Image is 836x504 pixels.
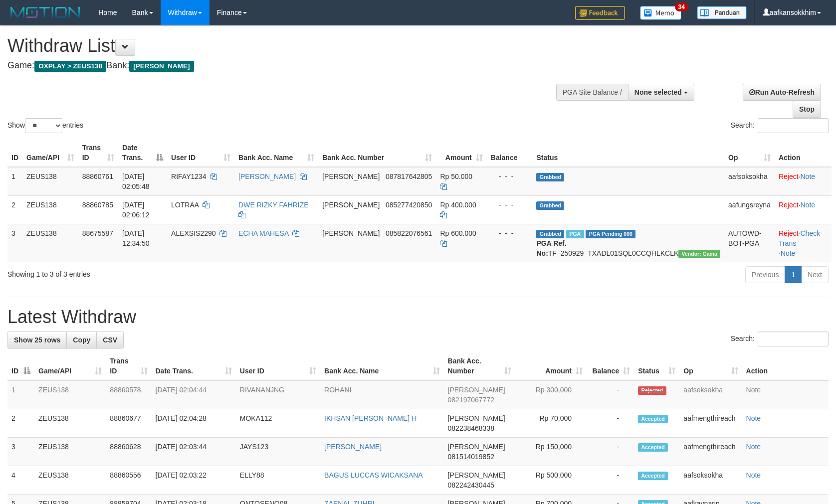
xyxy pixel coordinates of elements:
a: Copy [66,332,97,348]
label: Search: [731,118,829,133]
div: - - - [491,171,529,181]
span: RIFAY1234 [171,172,207,180]
img: MOTION_logo.png [7,5,83,20]
td: ELLY88 [236,466,320,495]
span: Rp 600.000 [440,229,476,237]
span: [DATE] 02:05:48 [122,172,150,190]
span: [PERSON_NAME] [448,414,505,422]
td: 3 [7,224,22,262]
span: [PERSON_NAME] [448,443,505,451]
h4: Game: Bank: [7,61,547,71]
span: Marked by aafpengsreynich [566,230,584,238]
b: PGA Ref. No: [536,239,566,257]
th: Game/API: activate to sort column ascending [34,352,106,380]
span: OXPLAY > ZEUS138 [34,61,106,72]
span: Copy 087817642805 to clipboard [386,172,432,180]
a: ROHANI [324,386,351,394]
span: [DATE] 02:06:12 [122,201,150,219]
span: Copy 082197067772 to clipboard [448,396,494,404]
a: Previous [745,266,785,283]
input: Search: [758,332,829,346]
th: User ID: activate to sort column ascending [167,139,234,167]
th: Balance [487,139,533,167]
span: ALEXSIS2290 [171,229,216,237]
th: Op: activate to sort column ascending [679,352,742,380]
a: BAGUS LUCCAS WICAKSANA [324,471,423,479]
th: Op: activate to sort column ascending [724,139,775,167]
a: [PERSON_NAME] [324,443,382,451]
td: 3 [7,438,34,466]
a: Stop [793,101,821,118]
span: CSV [103,336,117,344]
th: Date Trans.: activate to sort column descending [118,139,167,167]
td: 1 [7,380,34,409]
span: Copy [73,336,90,344]
a: Note [800,201,815,209]
a: Reject [779,229,799,237]
td: ZEUS138 [22,195,78,224]
select: Showentries [25,118,62,133]
th: Status: activate to sort column ascending [634,352,679,380]
span: Vendor URL: https://trx31.1velocity.biz [678,250,720,258]
th: Bank Acc. Name: activate to sort column ascending [320,352,443,380]
label: Show entries [7,118,83,133]
span: Grabbed [536,173,564,181]
td: - [587,466,634,495]
td: 1 [7,167,22,196]
td: RIVANANJNG [236,380,320,409]
a: Next [801,266,829,283]
th: Action [742,352,829,380]
span: [PERSON_NAME] [322,201,380,209]
a: Note [746,443,761,451]
th: Bank Acc. Number: activate to sort column ascending [318,139,436,167]
span: Copy 081514019852 to clipboard [448,453,494,461]
span: 88860761 [82,172,113,180]
td: ZEUS138 [34,380,106,409]
span: [DATE] 12:34:50 [122,229,150,247]
td: · · [775,224,832,262]
td: Rp 150,000 [515,438,587,466]
span: Copy 082238468338 to clipboard [448,424,494,432]
td: AUTOWD-BOT-PGA [724,224,775,262]
span: 34 [675,2,688,11]
th: ID [7,139,22,167]
td: [DATE] 02:04:44 [152,380,236,409]
img: Feedback.jpg [575,6,625,20]
div: - - - [491,200,529,210]
span: [PERSON_NAME] [322,229,380,237]
span: Copy 085822076561 to clipboard [386,229,432,237]
td: aafsoksokha [724,167,775,196]
a: DWE RIZKY FAHRIZE [238,201,309,209]
th: Bank Acc. Number: activate to sort column ascending [444,352,515,380]
td: [DATE] 02:03:22 [152,466,236,495]
th: Balance: activate to sort column ascending [587,352,634,380]
a: Note [746,386,761,394]
th: Amount: activate to sort column ascending [436,139,486,167]
span: Copy 082242430445 to clipboard [448,481,494,489]
a: Check Trans [779,229,820,247]
span: [PERSON_NAME] [129,61,194,72]
th: Amount: activate to sort column ascending [515,352,587,380]
td: 2 [7,195,22,224]
td: Rp 300,000 [515,380,587,409]
span: LOTRAA [171,201,199,209]
td: ZEUS138 [34,409,106,438]
span: Rejected [638,386,666,395]
th: Date Trans.: activate to sort column ascending [152,352,236,380]
th: Trans ID: activate to sort column ascending [106,352,151,380]
th: ID: activate to sort column descending [7,352,34,380]
td: 88860677 [106,409,151,438]
td: aafmengthireach [679,438,742,466]
span: Show 25 rows [14,336,60,344]
span: Accepted [638,415,668,423]
td: 88860628 [106,438,151,466]
a: Note [746,471,761,479]
a: ECHA MAHESA [238,229,288,237]
label: Search: [731,332,829,346]
span: Grabbed [536,201,564,210]
span: [PERSON_NAME] [448,386,505,394]
td: JAYS123 [236,438,320,466]
a: Run Auto-Refresh [743,84,821,101]
h1: Latest Withdraw [7,307,829,327]
a: IKHSAN [PERSON_NAME] H [324,414,417,422]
